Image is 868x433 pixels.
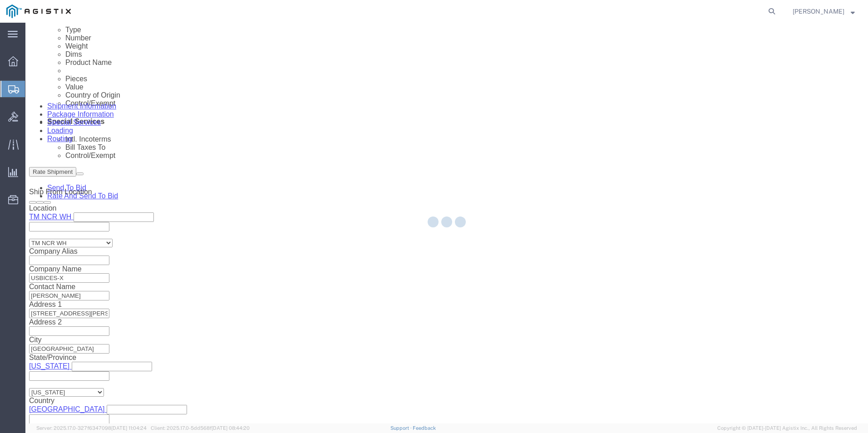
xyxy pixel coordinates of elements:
span: Server: 2025.17.0-327f6347098 [36,425,147,431]
span: [DATE] 11:04:24 [111,425,147,431]
span: [DATE] 08:44:20 [212,425,250,431]
span: Copyright © [DATE]-[DATE] Agistix Inc., All Rights Reserved [717,424,857,432]
a: Support [390,425,413,431]
a: Feedback [413,425,436,431]
img: logo [6,5,71,18]
span: Client: 2025.17.0-5dd568f [151,425,250,431]
button: [PERSON_NAME] [792,6,855,17]
span: Mitchell Mattocks [793,6,844,16]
